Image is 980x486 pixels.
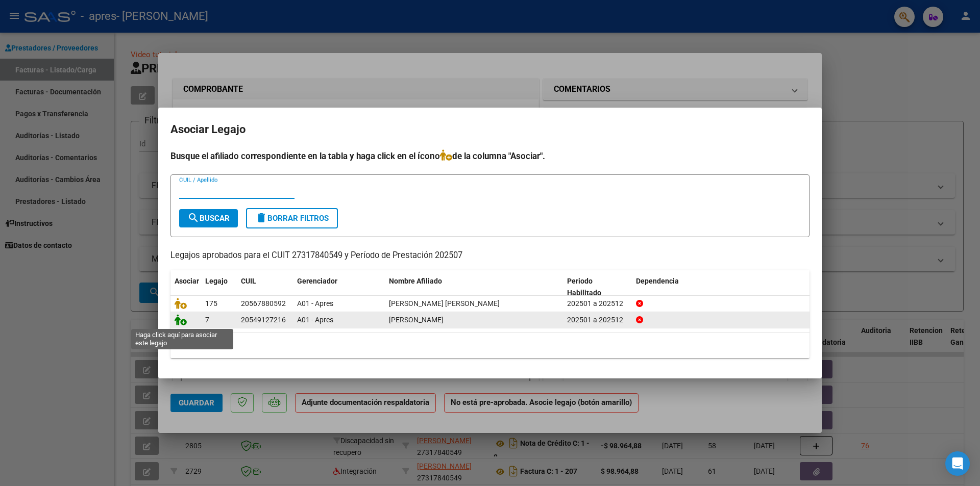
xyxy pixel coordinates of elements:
mat-icon: delete [255,212,267,224]
div: 20567880592 [241,298,286,310]
datatable-header-cell: Dependencia [632,270,810,304]
h2: Asociar Legajo [170,120,810,139]
span: HALPERN GONZALEZ ANGUS SIMON [389,299,500,308]
mat-icon: search [187,212,200,224]
span: Legajo [205,277,228,285]
datatable-header-cell: Gerenciador [293,270,385,304]
span: Gerenciador [297,277,337,285]
datatable-header-cell: Periodo Habilitado [563,270,632,304]
p: Legajos aprobados para el CUIT 27317840549 y Período de Prestación 202507 [170,249,810,262]
datatable-header-cell: CUIL [237,270,293,304]
datatable-header-cell: Legajo [201,270,237,304]
span: Periodo Habilitado [567,277,601,297]
span: Borrar Filtros [255,214,329,223]
span: PERNISA RAMIRO [389,316,444,324]
span: Buscar [187,214,230,223]
span: Dependencia [636,277,679,285]
div: 202501 a 202512 [567,298,628,310]
datatable-header-cell: Nombre Afiliado [385,270,563,304]
button: Borrar Filtros [246,208,338,228]
div: 20549127216 [241,314,286,326]
div: 2 registros [170,332,810,358]
span: 7 [205,316,209,324]
span: A01 - Apres [297,299,333,308]
div: Open Intercom Messenger [945,451,970,476]
span: A01 - Apres [297,316,333,324]
datatable-header-cell: Asociar [170,270,201,304]
h4: Busque el afiliado correspondiente en la tabla y haga click en el ícono de la columna "Asociar". [170,149,810,163]
span: 175 [205,299,217,308]
span: Nombre Afiliado [389,277,442,285]
span: CUIL [241,277,256,285]
button: Buscar [179,209,238,227]
div: 202501 a 202512 [567,314,628,326]
span: Asociar [175,277,199,285]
